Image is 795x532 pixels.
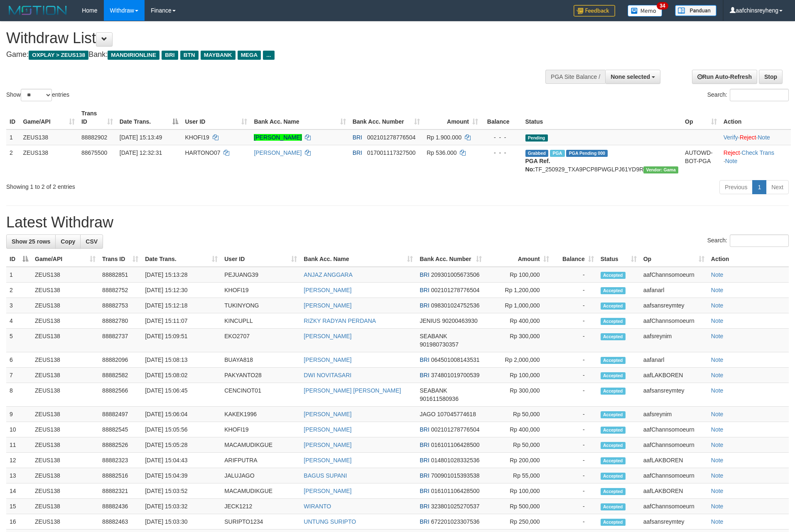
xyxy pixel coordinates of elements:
[431,271,480,278] span: Copy 209301005673506 to clipboard
[552,267,597,283] td: -
[601,287,626,294] span: Accepted
[766,180,789,194] a: Next
[221,313,300,329] td: KINCUPLL
[142,453,221,468] td: [DATE] 15:04:43
[32,329,99,352] td: ZEUS138
[32,437,99,453] td: ZEUS138
[201,51,236,60] span: MAYBANK
[120,134,162,141] span: [DATE] 15:13:49
[724,134,738,141] a: Verify
[221,267,300,283] td: PEJUANG39
[601,372,626,379] span: Accepted
[711,302,724,309] a: Note
[99,514,142,530] td: 88882463
[367,149,416,156] span: Copy 017001117327500 to clipboard
[32,453,99,468] td: ZEUS138
[552,407,597,422] td: -
[420,317,440,324] span: JENIUS
[711,287,724,293] a: Note
[485,267,552,283] td: Rp 100,000
[711,317,724,324] a: Note
[142,368,221,383] td: [DATE] 15:08:02
[55,234,81,249] a: Copy
[304,356,351,363] a: [PERSON_NAME]
[142,468,221,483] td: [DATE] 15:04:39
[142,407,221,422] td: [DATE] 15:06:04
[304,442,351,448] a: [PERSON_NAME]
[711,411,724,417] a: Note
[304,333,351,339] a: [PERSON_NAME]
[601,318,626,325] span: Accepted
[221,383,300,407] td: CENCINOT01
[221,468,300,483] td: JALUJAGO
[431,302,480,309] span: Copy 098301024752536 to clipboard
[99,422,142,437] td: 88882545
[640,468,708,483] td: aafChannsomoeurn
[759,70,783,84] a: Stop
[80,234,103,249] a: CSV
[142,313,221,329] td: [DATE] 15:11:07
[601,473,626,480] span: Accepted
[692,70,757,84] a: Run Auto-Refresh
[720,145,791,177] td: · ·
[552,329,597,352] td: -
[711,442,724,448] a: Note
[601,272,626,279] span: Accepted
[6,179,325,191] div: Showing 1 to 2 of 2 entries
[682,106,720,129] th: Op: activate to sort column ascending
[485,298,552,313] td: Rp 1,000,000
[420,503,429,510] span: BRI
[367,134,416,141] span: Copy 002101278776504 to clipboard
[6,267,32,283] td: 1
[304,287,351,293] a: [PERSON_NAME]
[431,287,480,293] span: Copy 002101278776504 to clipboard
[522,145,682,177] td: TF_250929_TXA9PCP8PWGLPJ61YD9R
[427,149,456,156] span: Rp 536.000
[304,387,401,394] a: [PERSON_NAME] [PERSON_NAME]
[221,422,300,437] td: KHOFI19
[99,283,142,298] td: 88882752
[485,453,552,468] td: Rp 200,000
[420,442,429,448] span: BRI
[99,329,142,352] td: 88882737
[99,453,142,468] td: 88882323
[552,453,597,468] td: -
[552,468,597,483] td: -
[485,514,552,530] td: Rp 250,000
[263,51,274,60] span: ...
[180,51,199,60] span: BTN
[221,499,300,514] td: JECK1212
[120,149,162,156] span: [DATE] 12:32:31
[640,453,708,468] td: aafLAKBOREN
[485,468,552,483] td: Rp 55,000
[485,133,519,142] div: - - -
[99,437,142,453] td: 88882526
[431,472,480,479] span: Copy 700901015393538 to clipboard
[420,472,429,479] span: BRI
[640,352,708,368] td: aafanarl
[6,214,789,231] h1: Latest Withdraw
[707,89,789,101] label: Search:
[485,313,552,329] td: Rp 400,000
[6,383,32,407] td: 8
[99,298,142,313] td: 88882753
[522,106,682,129] th: Status
[597,251,640,267] th: Status: activate to sort column ascending
[431,356,480,363] span: Copy 064501008143531 to clipboard
[81,149,107,156] span: 88675500
[605,70,660,84] button: None selected
[182,106,250,129] th: User ID: activate to sort column ascending
[552,422,597,437] td: -
[711,372,724,378] a: Note
[6,453,32,468] td: 12
[730,89,789,101] input: Search:
[99,368,142,383] td: 88882582
[574,5,615,17] img: Feedback.jpg
[353,134,362,141] span: BRI
[423,106,481,129] th: Amount: activate to sort column ascending
[6,89,69,101] label: Show entries
[719,180,753,194] a: Previous
[640,407,708,422] td: aafsreynim
[304,271,352,278] a: ANJAZ ANGGARA
[640,422,708,437] td: aafChannsomoeurn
